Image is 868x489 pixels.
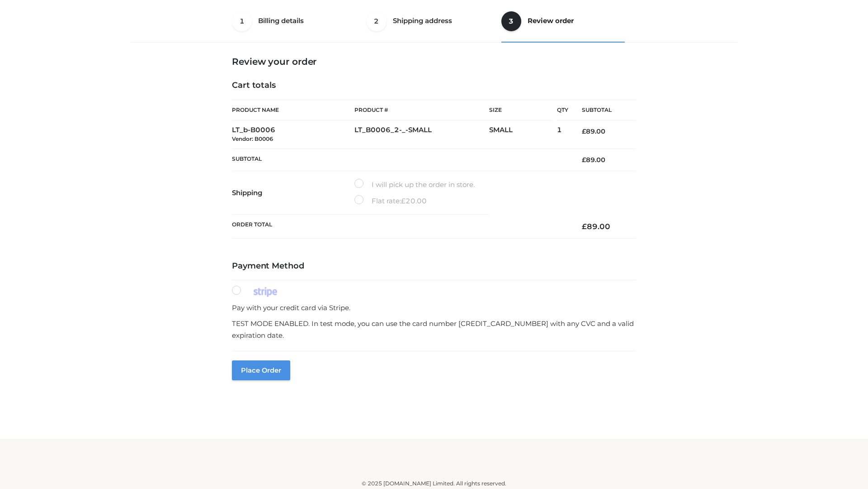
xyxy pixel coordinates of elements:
span: £ [582,222,587,231]
th: Product Name [232,100,354,120]
th: Size [489,100,552,120]
h3: Review your order [232,56,636,67]
td: LT_b-B0006 [232,120,354,149]
button: Place order [232,360,290,380]
th: Subtotal [568,100,636,120]
label: Flat rate: [354,195,427,207]
div: © 2025 [DOMAIN_NAME] Limited. All rights reserved. [134,479,734,488]
th: Order Total [232,215,568,239]
td: SMALL [489,120,557,149]
td: 1 [557,120,568,149]
bdi: 20.00 [401,197,427,205]
p: Pay with your credit card via Stripe. [232,302,636,314]
td: LT_B0006_2-_-SMALL [354,120,489,149]
th: Product # [354,100,489,120]
bdi: 89.00 [582,127,605,135]
span: £ [401,197,406,205]
span: £ [582,156,586,164]
label: I will pick up the order in store. [354,179,475,191]
th: Shipping [232,171,354,215]
h4: Cart totals [232,81,636,91]
bdi: 89.00 [582,222,610,231]
bdi: 89.00 [582,156,605,164]
th: Subtotal [232,149,568,171]
h4: Payment Method [232,261,636,271]
th: Qty [557,100,568,120]
span: £ [582,127,586,135]
p: TEST MODE ENABLED. In test mode, you can use the card number [CREDIT_CARD_NUMBER] with any CVC an... [232,318,636,341]
small: Vendor: B0006 [232,135,273,142]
